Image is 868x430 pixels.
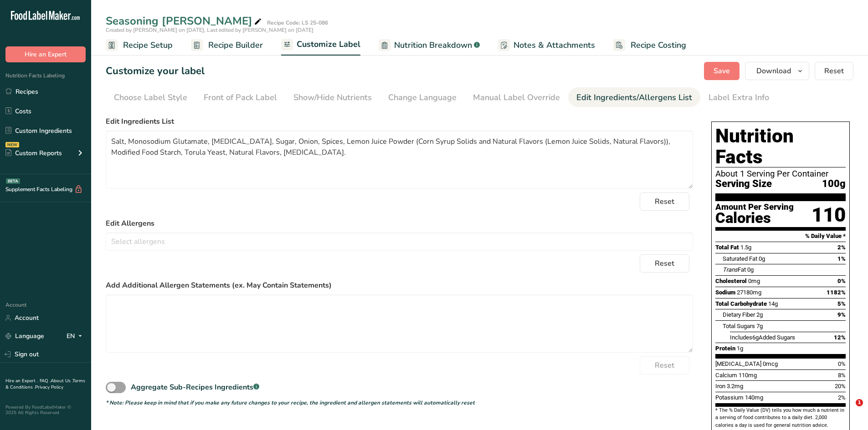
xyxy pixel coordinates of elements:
[281,34,360,56] a: Customize Label
[640,254,689,273] button: Reset
[5,378,38,384] a: Hire an Expert .
[739,372,757,379] span: 110mg
[498,35,595,56] a: Notes & Attachments
[740,244,751,251] span: 1.5g
[763,360,778,367] span: 0mcg
[388,91,457,104] div: Change Language
[655,196,674,207] span: Reset
[827,289,846,296] span: 1182%
[514,39,595,51] span: Notes & Attachments
[35,384,63,390] a: Privacy Policy
[752,334,759,341] span: 6g
[715,372,737,379] span: Calcium
[837,399,859,421] iframe: Intercom live chat
[837,311,846,318] span: 9%
[6,178,20,184] div: BETA
[768,300,778,307] span: 14g
[715,169,846,178] div: About 1 Serving Per Container
[715,345,735,352] span: Protein
[267,19,328,27] div: Recipe Code: LS 25-086
[613,35,686,56] a: Recipe Costing
[40,378,51,384] a: FAQ .
[106,13,263,29] div: Seasoning [PERSON_NAME]
[106,399,475,406] i: * Note: Please keep in mind that if you make any future changes to your recipe, the ingredient an...
[745,394,763,401] span: 140mg
[737,345,743,352] span: 1g
[835,383,846,390] span: 20%
[715,383,725,390] span: Iron
[5,148,62,158] div: Custom Reports
[67,331,86,342] div: EN
[655,360,674,371] span: Reset
[756,311,763,318] span: 2g
[131,382,259,393] div: Aggregate Sub-Recipes Ingredients
[191,35,263,56] a: Recipe Builder
[5,46,86,62] button: Hire an Expert
[838,394,846,401] span: 2%
[748,278,760,284] span: 0mg
[106,35,173,56] a: Recipe Setup
[824,66,844,76] span: Reset
[838,372,846,379] span: 8%
[812,203,846,227] div: 110
[715,289,735,296] span: Sodium
[106,64,205,79] h1: Customize your label
[834,334,846,341] span: 12%
[837,255,846,262] span: 1%
[723,311,755,318] span: Dietary Fiber
[715,300,767,307] span: Total Carbohydrate
[715,394,744,401] span: Potassium
[822,178,846,190] span: 100g
[723,266,738,273] i: Trans
[723,255,757,262] span: Saturated Fat
[838,360,846,367] span: 0%
[815,62,853,80] button: Reset
[473,91,560,104] div: Manual Label Override
[715,407,846,429] section: * The % Daily Value (DV) tells you how much a nutrient in a serving of food contributes to a dail...
[737,289,761,296] span: 27180mg
[576,91,692,104] div: Edit Ingredients/Allergens List
[715,231,846,242] section: % Daily Value *
[704,62,740,80] button: Save
[715,244,739,251] span: Total Fat
[759,255,765,262] span: 0g
[5,405,86,415] div: Powered By FoodLabelMaker © 2025 All Rights Reserved
[715,278,747,284] span: Cholesterol
[745,62,809,80] button: Download
[727,383,743,390] span: 3.2mg
[297,38,360,51] span: Customize Label
[715,178,772,190] span: Serving Size
[5,142,19,147] div: NEW
[5,378,85,390] a: Terms & Conditions .
[631,39,686,51] span: Recipe Costing
[715,212,794,225] div: Calories
[837,300,846,307] span: 5%
[106,218,693,229] label: Edit Allergens
[204,91,277,104] div: Front of Pack Label
[293,91,372,104] div: Show/Hide Nutrients
[379,35,480,56] a: Nutrition Breakdown
[709,91,769,104] div: Label Extra Info
[715,203,794,212] div: Amount Per Serving
[640,356,689,374] button: Reset
[208,39,263,51] span: Recipe Builder
[715,126,846,167] h1: Nutrition Facts
[730,334,795,341] span: Includes Added Sugars
[747,266,754,273] span: 0g
[723,266,746,273] span: Fat
[756,66,791,76] span: Download
[837,278,846,284] span: 0%
[106,116,693,127] label: Edit Ingredients List
[51,378,72,384] a: About Us .
[106,280,693,291] label: Add Additional Allergen Statements (ex. May Contain Statements)
[837,244,846,251] span: 2%
[114,91,187,104] div: Choose Label Style
[640,192,689,211] button: Reset
[756,323,763,329] span: 7g
[106,234,693,248] input: Select allergens
[715,360,761,367] span: [MEDICAL_DATA]
[856,399,863,406] span: 1
[714,66,730,76] span: Save
[123,39,173,51] span: Recipe Setup
[106,26,313,34] span: Created by [PERSON_NAME] on [DATE], Last edited by [PERSON_NAME] on [DATE]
